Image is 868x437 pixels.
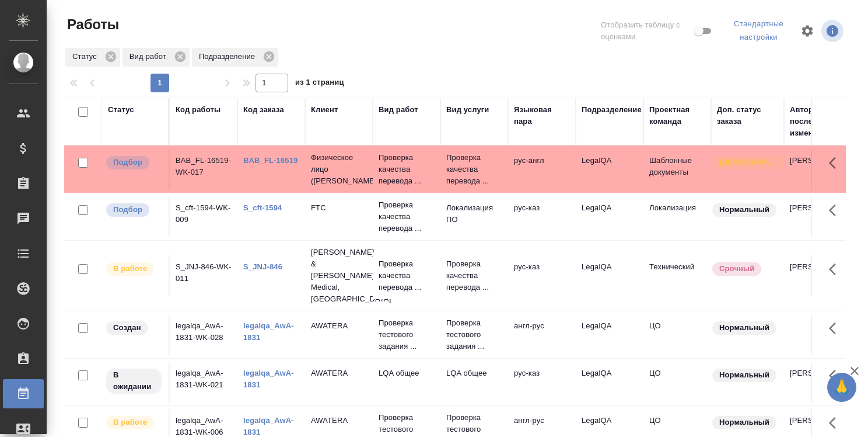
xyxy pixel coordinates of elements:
p: Подбор [113,204,142,216]
td: англ-рус [508,314,576,355]
p: [PERSON_NAME] & [PERSON_NAME] Medical, [GEOGRAPHIC_DATA] [311,247,367,305]
td: рус-каз [508,196,576,237]
p: AWATERA [311,415,367,426]
p: Проверка качества перевода ... [446,152,502,187]
div: Статус [108,104,134,116]
p: Нормальный [719,417,769,428]
div: Подразделение [192,48,278,67]
td: LegalQA [576,255,643,296]
button: Здесь прячутся важные кнопки [822,149,850,177]
td: [PERSON_NAME] [784,196,852,237]
div: Код работы [176,104,220,116]
span: Настроить таблицу [793,17,821,45]
td: LegalQA [576,314,643,355]
button: Здесь прячутся важные кнопки [822,196,850,224]
p: Подбор [113,157,142,168]
div: Автор последнего изменения [790,104,846,139]
div: Доп. статус заказа [717,104,778,127]
td: LegalQA [576,362,643,403]
p: LQA общее [446,367,502,379]
td: Технический [643,255,711,296]
p: Проверка тестового задания ... [379,317,435,352]
p: LQA общее [379,367,435,379]
a: legalqa_AwA-1831 [243,416,294,436]
p: Статус [72,51,101,63]
p: Проверка качества перевода ... [379,258,435,293]
td: Шаблонные документы [643,149,711,190]
td: [PERSON_NAME] [784,362,852,403]
p: AWATERA [311,367,367,379]
td: Локализация [643,196,711,237]
p: Физическое лицо ([PERSON_NAME]) [311,152,367,187]
p: Создан [113,322,141,334]
a: S_cft-1594 [243,203,282,212]
button: 🙏 [827,373,856,402]
p: В работе [113,417,147,428]
div: Можно подбирать исполнителей [105,155,163,171]
div: Вид услуги [446,104,489,116]
td: [PERSON_NAME] [784,255,852,296]
td: BAB_FL-16519-WK-017 [170,149,237,190]
p: В ожидании [113,369,155,393]
span: Отобразить таблицу с оценками [601,19,692,43]
p: Подразделение [199,51,259,63]
p: AWATERA [311,320,367,332]
div: Код заказа [243,104,284,116]
div: Можно подбирать исполнителей [105,202,163,218]
a: legalqa_AwA-1831 [243,369,294,389]
td: legalqa_AwA-1831-WK-021 [170,362,237,403]
p: Локализация ПО [446,202,502,226]
div: Клиент [311,104,338,116]
span: 🙏 [832,375,852,400]
div: Исполнитель выполняет работу [105,415,163,431]
p: Проверка качества перевода ... [379,199,435,234]
div: Языковая пара [514,104,570,127]
div: Вид работ [123,48,190,67]
p: Вид работ [129,51,170,63]
p: Нормальный [719,369,769,381]
p: Нормальный [719,204,769,216]
a: BAB_FL-16519 [243,156,297,165]
p: В работе [113,263,147,275]
span: Работы [64,15,119,34]
p: Нормальный [719,322,769,334]
div: Исполнитель назначен, приступать к работе пока рано [105,367,163,395]
td: legalqa_AwA-1831-WK-028 [170,314,237,355]
p: FTC [311,202,367,214]
div: Подразделение [582,104,642,116]
td: LegalQA [576,196,643,237]
p: Проверка тестового задания ... [446,317,502,352]
td: ЦО [643,362,711,403]
p: Проверка качества перевода ... [379,152,435,187]
p: Проверка качества перевода ... [446,258,502,293]
td: S_cft-1594-WK-009 [170,196,237,237]
div: Статус [65,48,120,67]
span: из 1 страниц [295,75,344,92]
div: Исполнитель выполняет работу [105,261,163,277]
button: Здесь прячутся важные кнопки [822,255,850,283]
td: рус-каз [508,362,576,403]
button: Здесь прячутся важные кнопки [822,362,850,390]
td: ЦО [643,314,711,355]
a: S_JNJ-846 [243,262,282,271]
td: [PERSON_NAME] [784,149,852,190]
div: Вид работ [379,104,418,116]
td: S_JNJ-846-WK-011 [170,255,237,296]
div: Заказ еще не согласован с клиентом, искать исполнителей рано [105,320,163,336]
td: LegalQA [576,149,643,190]
td: рус-каз [508,255,576,296]
div: split button [724,15,793,47]
button: Здесь прячутся важные кнопки [822,409,850,437]
p: [DEMOGRAPHIC_DATA] [719,157,778,168]
p: Срочный [719,263,754,275]
div: Проектная команда [649,104,705,127]
button: Здесь прячутся важные кнопки [822,314,850,342]
a: legalqa_AwA-1831 [243,321,294,342]
td: рус-англ [508,149,576,190]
